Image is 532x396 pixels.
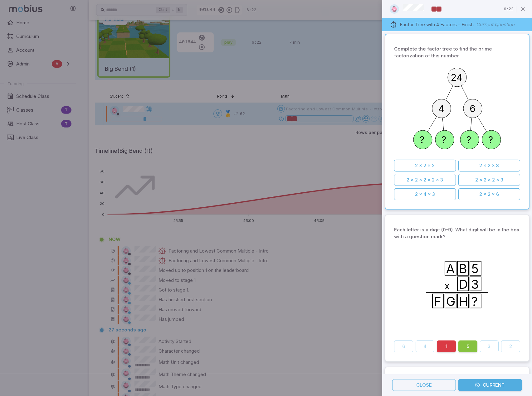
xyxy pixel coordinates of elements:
[471,277,479,292] text: 3
[458,174,520,186] button: 2 x 2 x 2 x 3
[471,294,478,309] text: ?
[434,294,441,309] text: F
[458,160,520,171] button: 2 x 2 x 3
[394,188,456,200] button: 2 x 4 x 3
[438,103,444,114] text: 4
[394,226,520,240] p: Each letter is a digit (0-9). What digit will be in the box with a question mark?
[458,379,522,391] button: Current
[437,340,456,352] button: 1
[488,134,493,146] text: ?
[470,103,476,114] text: 6
[390,4,399,14] img: hexagon.svg
[476,21,515,29] p: Current Question
[445,280,450,292] text: x
[458,188,520,200] button: 2 x 2 x 6
[459,277,468,292] text: D
[442,134,446,146] text: ?
[446,294,456,309] text: G
[451,72,462,83] text: 24
[471,261,479,276] text: 5
[394,46,520,59] p: Complete the factor tree to find the prime factorization of this number
[394,174,456,186] button: 2 x 2 x 2 x 2 x 3
[400,21,474,28] p: Factor Tree with 4 Factors - Finish
[459,261,467,276] text: B
[394,160,456,171] button: 2 x 2 x 2
[420,134,424,146] text: ?
[459,294,468,309] text: H
[458,340,477,352] button: 5
[446,261,455,276] text: A
[504,6,514,12] p: Time Remaining
[466,134,471,146] text: ?
[392,379,456,391] button: Close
